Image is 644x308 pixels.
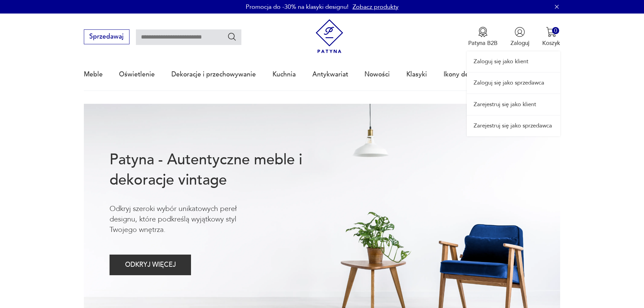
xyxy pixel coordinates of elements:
a: Nowości [364,59,390,90]
a: Ikony designu [444,59,485,90]
a: Klasyki [406,59,427,90]
button: ODKRYJ WIĘCEJ [110,255,191,275]
a: Zaloguj się jako klient [467,51,560,72]
a: Kuchnia [272,59,296,90]
a: Zarejestruj się jako sprzedawca [467,116,560,136]
a: Zaloguj się jako sprzedawca [467,73,560,93]
a: Oświetlenie [119,59,155,90]
img: Patyna - sklep z meblami i dekoracjami vintage [312,19,347,53]
a: Antykwariat [312,59,348,90]
a: Dekoracje i przechowywanie [171,59,256,90]
a: Zobacz produkty [353,3,399,11]
h1: Patyna - Autentyczne meble i dekoracje vintage [110,150,329,190]
a: Zarejestruj się jako klient [467,94,560,115]
button: Sprzedawaj [84,29,129,44]
a: ODKRYJ WIĘCEJ [110,263,191,268]
button: Szukaj [227,32,237,42]
a: Meble [84,59,103,90]
p: Promocja do -30% na klasyki designu! [246,3,349,11]
p: Odkryj szeroki wybór unikatowych pereł designu, które podkreślą wyjątkowy styl Twojego wnętrza. [110,204,264,235]
a: Sprzedawaj [84,34,129,40]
